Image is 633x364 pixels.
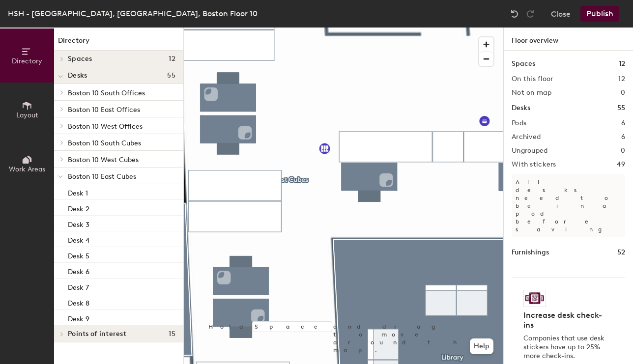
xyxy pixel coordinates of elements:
[617,161,625,168] h2: 49
[617,247,625,258] h1: 52
[512,174,625,237] p: All desks need to be in a pod before saving
[68,296,89,308] p: Desk 8
[512,103,530,113] h1: Desks
[523,290,546,307] img: Sticker logo
[68,202,89,213] p: Desk 2
[580,6,619,22] button: Publish
[470,338,493,354] button: Help
[512,147,548,155] h2: Ungrouped
[512,161,556,168] h2: With stickers
[68,233,89,245] p: Desk 4
[523,334,607,361] p: Companies that use desk stickers have up to 25% more check-ins.
[68,249,89,260] p: Desk 5
[512,133,541,141] h2: Archived
[525,9,535,19] img: Redo
[619,58,625,69] h1: 12
[523,310,607,330] h4: Increase desk check-ins
[510,9,519,19] img: Undo
[68,312,89,323] p: Desk 9
[68,265,89,276] p: Desk 6
[504,28,633,51] h1: Floor overview
[54,35,183,51] h1: Directory
[68,122,143,131] span: Boston 10 West Offices
[617,103,625,113] h1: 55
[12,57,42,65] span: Directory
[621,147,625,155] h2: 0
[68,55,92,63] span: Spaces
[512,247,549,258] h1: Furnishings
[68,72,87,80] span: Desks
[68,89,145,97] span: Boston 10 South Offices
[621,133,625,141] h2: 6
[68,218,89,229] p: Desk 3
[512,119,526,127] h2: Pods
[68,156,139,164] span: Boston 10 West Cubes
[9,165,45,173] span: Work Areas
[169,55,175,63] span: 12
[68,106,140,114] span: Boston 10 East Offices
[621,89,625,97] h2: 0
[512,89,551,97] h2: Not on map
[16,111,38,119] span: Layout
[68,186,88,197] p: Desk 1
[621,119,625,127] h2: 6
[551,6,571,22] button: Close
[68,139,141,147] span: Boston 10 South Cubes
[8,7,258,20] div: HSH - [GEOGRAPHIC_DATA], [GEOGRAPHIC_DATA], Boston Floor 10
[167,72,175,80] span: 55
[618,75,625,83] h2: 12
[68,172,136,181] span: Boston 10 East Cubes
[169,330,175,338] span: 15
[512,75,553,83] h2: On this floor
[512,58,535,69] h1: Spaces
[68,330,126,338] span: Points of interest
[68,280,89,292] p: Desk 7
